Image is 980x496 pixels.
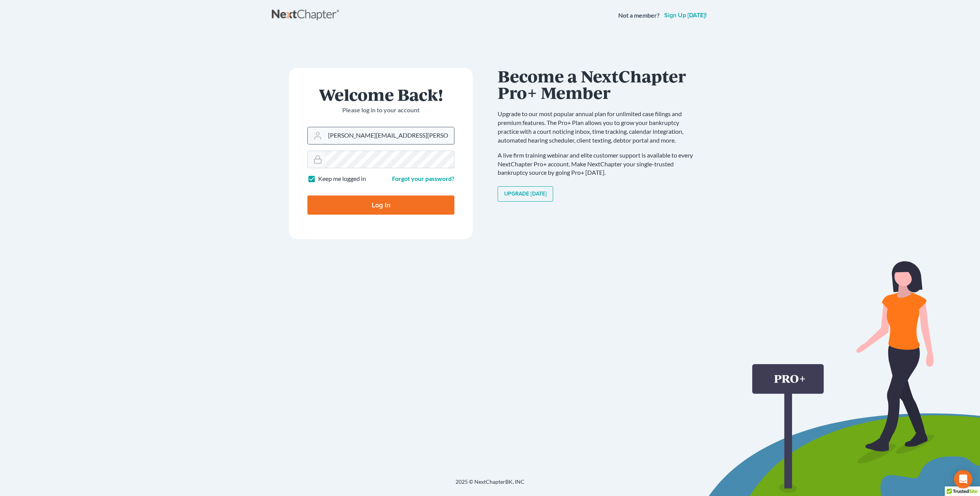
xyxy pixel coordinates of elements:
p: Please log in to your account [307,106,454,115]
label: Keep me logged in [318,174,366,183]
a: Forgot your password? [392,175,454,182]
p: A live firm training webinar and elite customer support is available to every NextChapter Pro+ ac... [498,151,701,177]
input: Log In [307,195,454,215]
div: 2025 © NextChapterBK, INC [272,478,708,492]
h1: Welcome Back! [307,86,454,103]
strong: Not a member? [618,11,660,20]
a: Upgrade [DATE] [498,186,553,202]
a: Sign up [DATE]! [663,12,708,18]
div: Open Intercom Messenger [954,470,972,488]
input: Email Address [325,127,454,144]
h1: Become a NextChapter Pro+ Member [498,68,701,100]
p: Upgrade to our most popular annual plan for unlimited case filings and premium features. The Pro+... [498,110,701,145]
